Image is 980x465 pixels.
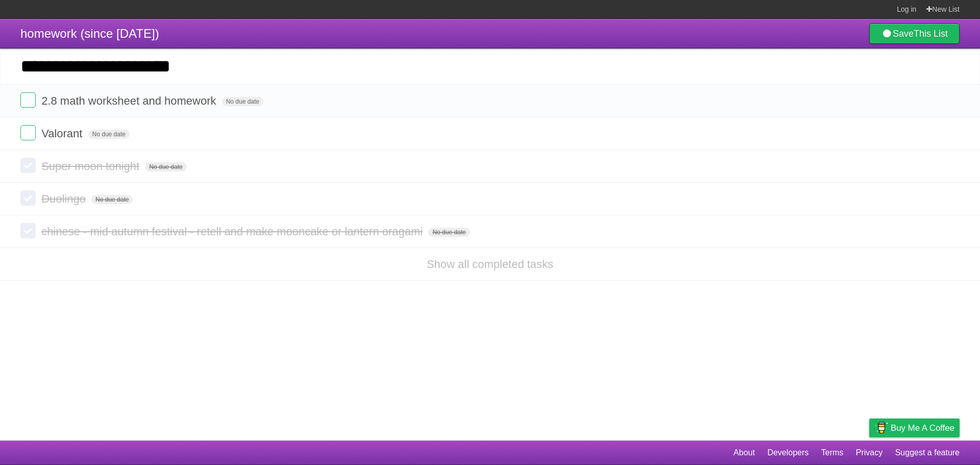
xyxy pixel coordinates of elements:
span: No due date [88,130,130,139]
a: About [733,443,755,462]
label: Done [20,92,36,108]
a: Suggest a feature [895,443,960,462]
span: No due date [428,228,470,237]
span: No due date [145,162,186,172]
label: Done [20,190,36,206]
a: Privacy [856,443,883,462]
span: chinese - mid autumn festival - retell and make mooncake or lantern oragami [41,225,425,238]
span: Super moon tonight [41,160,142,173]
span: 2.8 math worksheet and homework [41,94,218,107]
label: Done [20,158,36,173]
a: Show all completed tasks [427,258,553,271]
a: Buy me a coffee [869,419,960,437]
span: Buy me a coffee [891,419,954,437]
img: Buy me a coffee [874,419,888,436]
span: No due date [91,195,133,204]
b: This List [914,29,948,39]
label: Done [20,223,36,238]
a: Developers [767,443,808,462]
span: homework (since [DATE]) [20,27,159,40]
a: SaveThis List [869,23,960,44]
span: Valorant [41,127,85,140]
label: Done [20,125,36,140]
a: Terms [821,443,844,462]
span: No due date [222,97,263,106]
span: Duolingo [41,192,88,205]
